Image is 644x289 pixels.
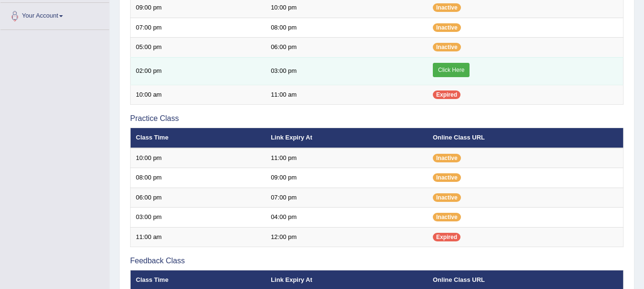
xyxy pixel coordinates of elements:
td: 06:00 pm [131,188,266,208]
td: 03:00 pm [131,208,266,228]
td: 10:00 am [131,85,266,105]
th: Class Time [131,128,266,148]
td: 12:00 pm [266,227,428,247]
th: Online Class URL [428,128,624,148]
td: 04:00 pm [266,208,428,228]
td: 11:00 pm [266,148,428,168]
td: 05:00 pm [131,38,266,58]
span: Inactive [433,154,461,162]
td: 03:00 pm [266,57,428,85]
td: 07:00 pm [266,188,428,208]
td: 08:00 pm [131,168,266,188]
span: Inactive [433,213,461,221]
h3: Feedback Class [130,257,624,265]
h3: Practice Class [130,114,624,123]
span: Inactive [433,43,461,51]
td: 08:00 pm [266,18,428,38]
td: 11:00 am [266,85,428,105]
span: Inactive [433,3,461,12]
span: Inactive [433,173,461,182]
td: 02:00 pm [131,57,266,85]
td: 10:00 pm [131,148,266,168]
td: 11:00 am [131,227,266,247]
span: Inactive [433,23,461,32]
td: 09:00 pm [266,168,428,188]
span: Inactive [433,193,461,202]
td: 07:00 pm [131,18,266,38]
th: Link Expiry At [266,128,428,148]
a: Your Account [0,3,109,27]
td: 06:00 pm [266,38,428,58]
span: Expired [433,90,460,99]
a: Click Here [433,63,470,77]
span: Expired [433,233,460,241]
